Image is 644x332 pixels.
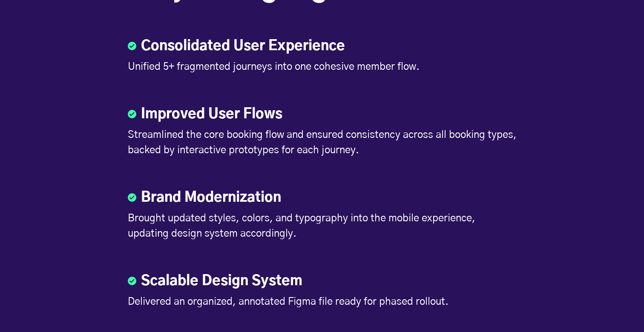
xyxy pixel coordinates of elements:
img: Check Icon [128,36,136,56]
img: Check Icon [128,188,136,207]
p: Streamlined the core booking flow and ensured consistency across all booking types, backed by int... [128,127,517,158]
h6: Consolidated User Experience [141,36,345,56]
p: Delivered an organized, annotated Figma file ready for phased rollout. [128,294,517,309]
img: Check Icon [128,104,136,124]
h6: Scalable Design System [141,271,302,291]
img: Check Icon [128,271,136,291]
p: Unified 5+ fragmented journeys into one cohesive member flow. [128,59,517,74]
h6: Improved User Flows [141,104,282,124]
h6: Brand Modernization [141,188,281,207]
p: Brought updated styles, colors, and typography into the mobile experience, updating design system... [128,211,517,241]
